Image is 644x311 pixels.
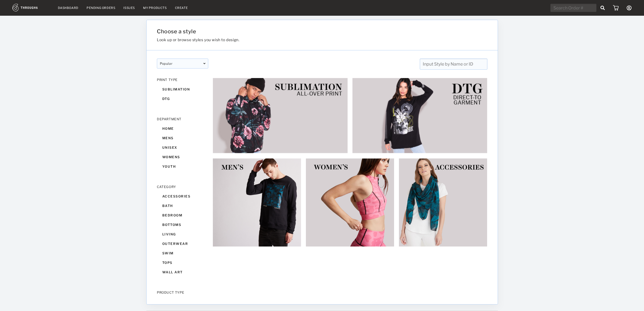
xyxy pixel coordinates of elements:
h1: Choose a style [157,28,432,35]
div: accessories [157,192,208,201]
div: home [157,124,208,133]
div: bath [157,201,208,210]
a: Create [175,6,188,10]
div: swim [157,248,208,258]
div: DEPARTMENT [157,117,208,121]
div: popular [157,59,208,69]
a: Pending Orders [87,6,115,10]
div: womens [157,152,208,162]
input: Search Order # [550,4,596,12]
div: youth [157,162,208,171]
h3: Look up or browse styles you wish to design. [157,37,432,42]
img: 0ffe952d-58dc-476c-8a0e-7eab160e7a7d.jpg [213,158,301,247]
a: My Products [143,6,167,10]
div: sublimation [157,85,208,94]
img: logo.1c10ca64.svg [12,4,50,11]
a: Issues [123,6,135,10]
div: living [157,229,208,239]
div: bottoms [157,220,208,229]
div: unisex [157,143,208,152]
div: PRODUCT TYPE [157,290,208,294]
div: PRINT TYPE [157,78,208,82]
div: outerwear [157,239,208,248]
img: icon_cart.dab5cea1.svg [613,5,619,11]
div: bedroom [157,210,208,220]
div: dtg [157,94,208,103]
img: 6ec95eaf-68e2-44b2-82ac-2cbc46e75c33.jpg [213,78,348,153]
a: Dashboard [58,6,78,10]
div: CATEGORY [157,185,208,189]
input: Input Style by Name or ID [420,59,487,70]
img: b885dc43-4427-4fb9-87dd-0f776fe79185.jpg [306,158,394,247]
img: 1a4a84dd-fa74-4cbf-a7e7-fd3c0281d19c.jpg [399,158,487,247]
div: mens [157,133,208,143]
img: 2e253fe2-a06e-4c8d-8f72-5695abdd75b9.jpg [352,78,487,153]
div: wall art [157,267,208,277]
div: tops [157,258,208,267]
